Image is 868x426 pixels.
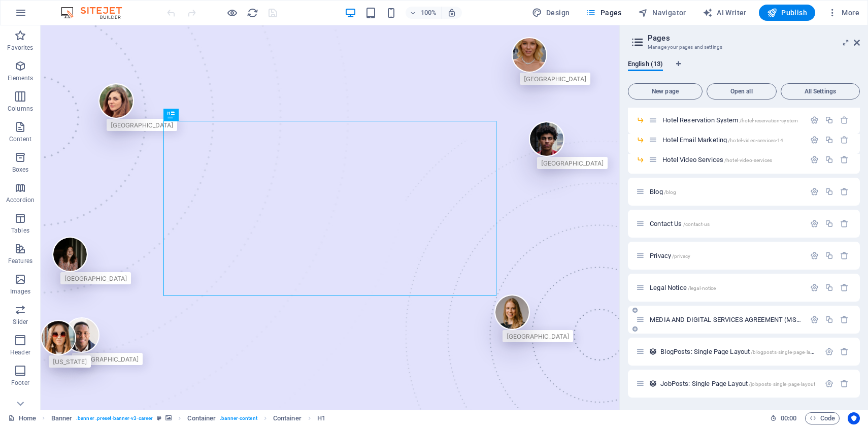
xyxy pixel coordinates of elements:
div: Remove [840,219,849,228]
button: New page [628,83,703,100]
span: Design [532,8,570,18]
p: Features [8,257,32,265]
div: Duplicate [825,315,833,324]
p: Footer [11,379,29,387]
span: /blogposts-single-page-layout [751,349,820,355]
div: Remove [840,116,849,124]
div: Blog/blog [647,188,805,195]
span: . banner-content [220,412,257,424]
button: All Settings [781,83,860,100]
div: Legal Notice/legal-notice [647,284,805,291]
div: MEDIA AND DIGITAL SERVICES AGREEMENT (MSA) [647,316,805,323]
span: Click to open page [662,116,798,124]
div: Settings [810,219,819,228]
button: Publish [759,5,815,21]
div: Remove [840,251,849,260]
div: Duplicate [825,251,833,260]
div: Hotel Reservation System/hotel-reservation-system [659,117,805,123]
button: Navigator [634,5,690,21]
h6: 100% [421,7,437,19]
span: Click to select. Double-click to edit [317,412,325,424]
div: BlogPosts: Single Page Layout/blogposts-single-page-layout [657,348,820,355]
p: Header [10,348,30,356]
span: Pages [586,8,621,18]
div: Settings [810,155,819,164]
button: Design [528,5,574,21]
span: /hotel-video-services-14 [728,138,783,143]
span: Click to open page [650,188,676,195]
div: Hotel Email Marketing/hotel-video-services-14 [659,137,805,143]
div: Privacy/privacy [647,252,805,259]
span: Click to select. Double-click to edit [273,412,302,424]
div: Duplicate [825,187,833,196]
h6: Session time [770,412,797,424]
span: More [827,8,859,18]
div: Duplicate [825,283,833,292]
button: Pages [582,5,625,21]
p: Accordion [6,196,35,204]
button: Usercentrics [848,412,860,424]
p: Images [10,287,31,296]
button: 100% [406,7,442,19]
div: Contact Us/contact-us [647,220,805,227]
div: Settings [810,136,819,144]
span: /privacy [672,253,690,259]
p: Slider [13,318,28,326]
span: Click to open page [662,156,772,163]
span: : [788,414,789,422]
div: Duplicate [825,136,833,144]
div: Settings [825,379,833,388]
div: Settings [810,116,819,124]
span: 00 00 [781,412,796,424]
div: Settings [810,283,819,292]
p: Boxes [12,166,29,174]
span: /contact-us [683,221,710,227]
span: /hotel-video-services [724,157,772,163]
div: Hotel Video Services/hotel-video-services [659,156,805,163]
div: Remove [840,379,849,388]
span: /blog [664,189,677,195]
span: Click to select. Double-click to edit [51,412,73,424]
span: English (13) [628,58,663,72]
div: Settings [810,187,819,196]
span: New page [632,88,698,94]
span: /jobposts-single-page-layout [749,381,815,387]
span: Click to open page [660,348,820,355]
span: Click to open page [650,284,716,291]
div: This layout is used as a template for all items (e.g. a blog post) of this collection. The conten... [649,347,657,356]
div: Duplicate [825,219,833,228]
div: Remove [840,187,849,196]
div: Duplicate [825,116,833,124]
div: This layout is used as a template for all items (e.g. a blog post) of this collection. The conten... [649,379,657,388]
div: Remove [840,136,849,144]
nav: breadcrumb [51,412,325,424]
button: AI Writer [698,5,751,21]
span: Click to open page [660,380,815,387]
div: Remove [840,315,849,324]
div: JobPosts: Single Page Layout/jobposts-single-page-layout [657,380,820,387]
div: Settings [810,315,819,324]
span: AI Writer [703,8,747,18]
div: Settings [825,347,833,356]
i: This element contains a background [165,415,172,421]
h3: Manage your pages and settings [648,43,840,52]
button: Open all [707,83,777,100]
span: . banner .preset-banner-v3-career [76,412,153,424]
span: Click to open page [650,252,690,259]
span: /legal-notice [688,285,716,291]
span: Code [810,412,835,424]
button: More [823,5,863,21]
span: Click to select. Double-click to edit [187,412,216,424]
a: Click to cancel selection. Double-click to open Pages [8,412,36,424]
i: Reload page [247,7,258,19]
div: Settings [810,251,819,260]
span: Click to open page [662,136,783,144]
p: Elements [8,74,34,82]
h2: Pages [648,34,860,43]
div: Remove [840,347,849,356]
button: Click here to leave preview mode and continue editing [226,7,238,19]
p: Tables [11,226,29,235]
span: Navigator [638,8,686,18]
span: Open all [711,88,772,94]
div: Duplicate [825,155,833,164]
